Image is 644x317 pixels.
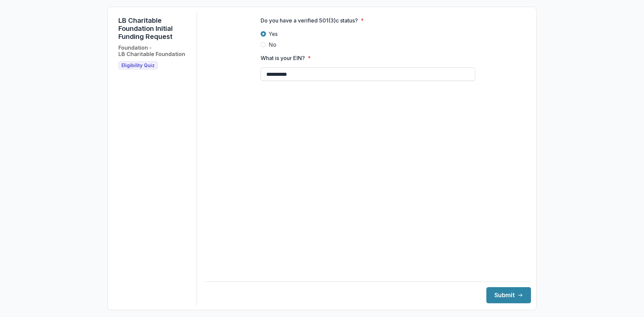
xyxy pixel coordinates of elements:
button: Submit [486,287,531,303]
h1: LB Charitable Foundation Initial Funding Request [118,16,191,41]
p: What is your EIN? [261,54,305,62]
h2: Foundation - LB Charitable Foundation [118,45,185,57]
span: Eligibility Quiz [121,63,155,68]
span: No [269,41,276,49]
p: Do you have a verified 501(3)c status? [261,16,358,24]
span: Yes [269,30,278,38]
